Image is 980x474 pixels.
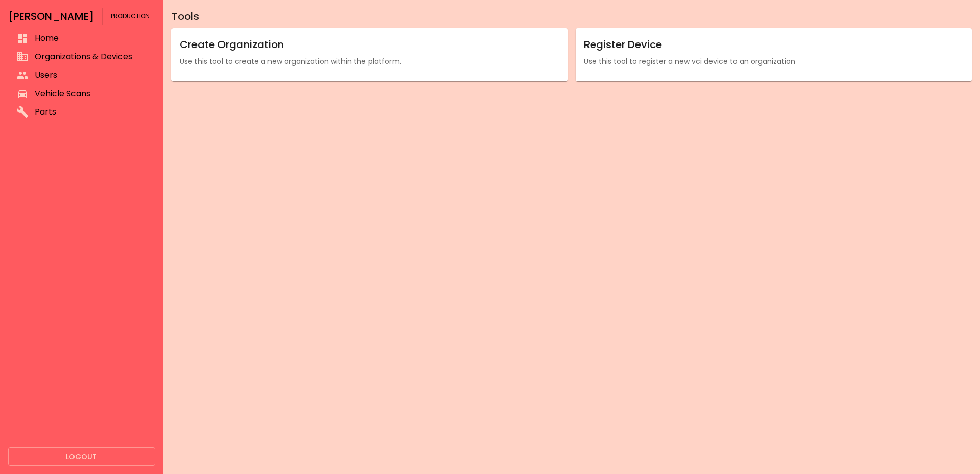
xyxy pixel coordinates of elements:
[111,8,150,25] span: Production
[35,51,147,63] span: Organizations & Devices
[171,8,972,25] h6: Tools
[180,36,559,53] h6: Create Organization
[35,69,147,81] span: Users
[35,32,147,44] span: Home
[180,56,559,66] p: Use this tool to create a new organization within the platform.
[584,56,964,66] p: Use this tool to register a new vci device to an organization
[8,447,155,466] button: Logout
[8,8,94,25] h6: [PERSON_NAME]
[35,106,147,118] span: Parts
[35,87,147,100] span: Vehicle Scans
[584,36,964,53] h6: Register Device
